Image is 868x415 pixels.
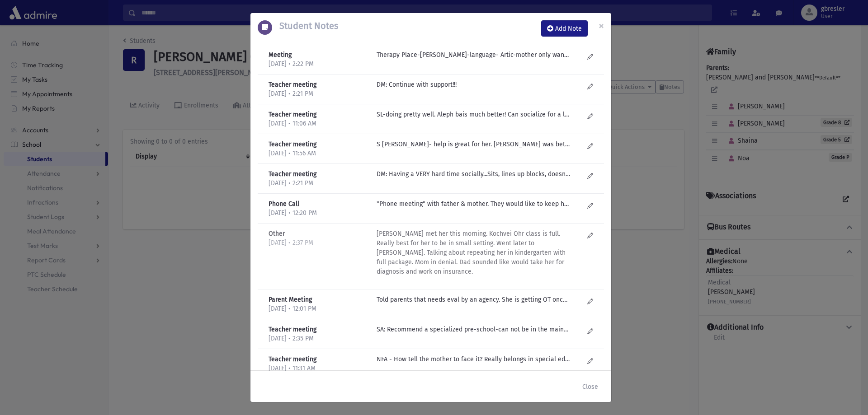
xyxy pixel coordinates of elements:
[269,51,292,59] b: Meeting
[269,81,316,89] b: Teacher meeting
[377,110,570,119] p: SL-doing pretty well. Aleph bais much better! Can socialize for a little time, but still a strugg...
[269,89,368,98] p: [DATE] • 2:21 PM
[269,364,368,373] p: [DATE] • 11:31 AM
[269,111,316,118] b: Teacher meeting
[269,304,368,313] p: [DATE] • 12:01 PM
[599,19,604,32] span: ×
[269,334,368,343] p: [DATE] • 2:35 PM
[377,169,570,179] p: DM: Having a VERY hard time socially...Sits, lines up blocks, doesn't know how to play WITH someo...
[269,140,316,148] b: Teacher meeting
[269,230,285,238] b: Other
[269,200,299,208] b: Phone Call
[269,238,368,247] p: [DATE] • 2:37 PM
[377,295,570,304] p: Told parents that needs eval by an agency. She is getting OT once a week. Working on sensory. The...
[269,326,316,333] b: Teacher meeting
[377,80,570,89] p: DM: Continue with support!!!
[591,13,611,38] button: Close
[269,355,316,363] b: Teacher meeting
[269,179,368,188] p: [DATE] • 2:21 PM
[377,229,570,276] p: [PERSON_NAME] met her this morning. Kochvei Ohr class is full. Really best for her to be in small...
[377,199,570,209] p: "Phone meeting" with father & mother. They would like to keep her in TCS (as opposed to [PERSON_N...
[377,325,570,334] p: SA: Recommend a specialized pre-school-can not be in the mainstream!!
[269,149,368,158] p: [DATE] • 11:56 AM
[269,60,368,69] p: [DATE] • 2:22 PM
[269,170,316,178] b: Teacher meeting
[269,296,312,303] b: Parent Meeting
[272,20,338,31] h5: Student Notes
[377,140,570,149] p: S [PERSON_NAME]- help is great for her. [PERSON_NAME] was better, but getting harder. Fluctuates....
[377,50,570,60] p: Therapy Place-[PERSON_NAME]-language- Artic-mother only wants sh, [PERSON_NAME] OT-Hadas-needs a ...
[269,209,368,218] p: [DATE] • 12:20 PM
[269,119,368,128] p: [DATE] • 11:06 AM
[576,378,604,395] button: Close
[377,354,570,364] p: NFA - How tell the mother to face it? Really belongs in special ed school!! Struggling academical...
[541,20,588,37] button: Add Note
